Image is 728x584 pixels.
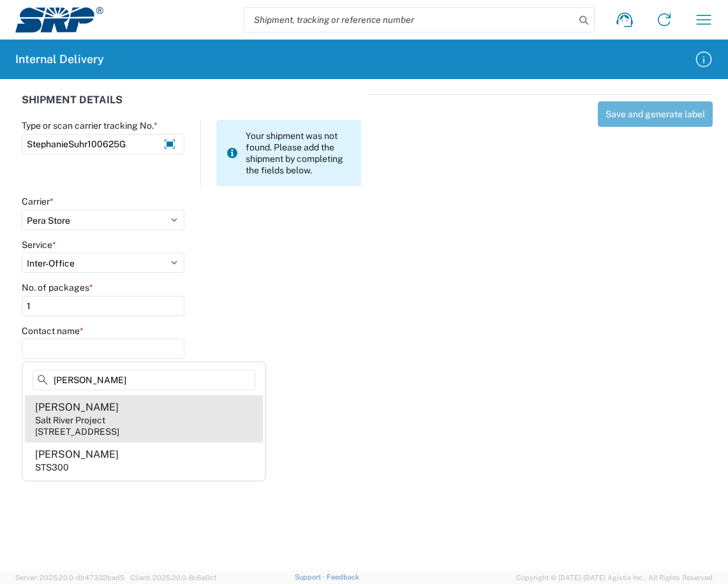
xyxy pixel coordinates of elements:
[35,426,119,437] div: [STREET_ADDRESS]
[22,120,158,131] label: Type or scan carrier tracking No.
[295,573,327,581] a: Support
[246,130,350,176] span: Your shipment was not found. Please add the shipment by completing the fields below.
[244,8,575,32] input: Shipment, tracking or reference number
[35,448,119,462] div: [PERSON_NAME]
[22,94,361,120] div: SHIPMENT DETAILS
[35,462,69,473] div: STS300
[35,414,105,426] div: Salt River Project
[22,239,56,251] label: Service
[130,574,216,581] span: Client: 2025.20.0-8c6e0cf
[22,196,54,207] label: Carrier
[35,400,119,414] div: [PERSON_NAME]
[516,572,713,583] span: Copyright © [DATE]-[DATE] Agistix Inc., All Rights Reserved
[15,7,103,33] img: srp
[22,325,84,337] label: Contact name
[15,574,124,581] span: Server: 2025.20.0-db47332bad5
[22,282,93,293] label: No. of packages
[15,52,104,67] h2: Internal Delivery
[327,573,359,581] a: Feedback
